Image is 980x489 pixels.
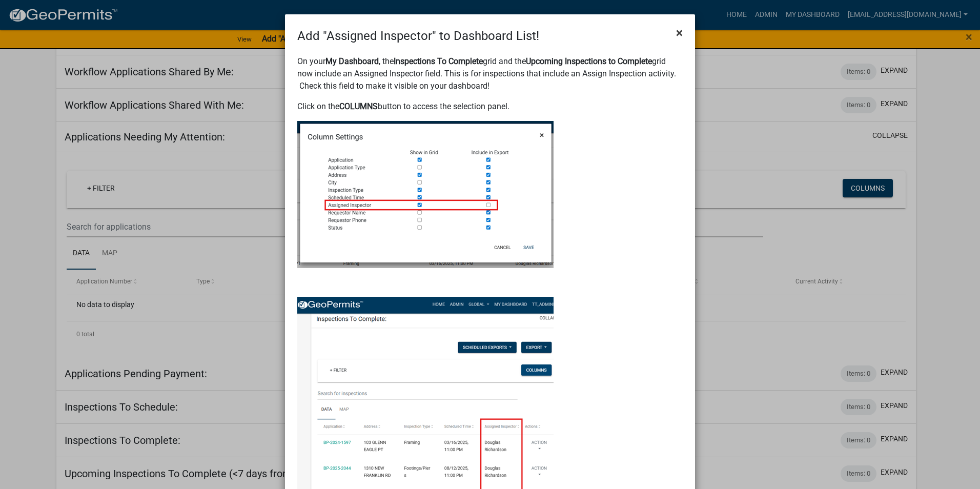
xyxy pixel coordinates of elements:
strong: Upcoming Inspections to Complete [526,56,652,66]
p: On your , the grid and the grid now include an Assigned Inspector field. This is for inspections ... [297,55,683,92]
span: × [676,26,683,40]
p: Click on the button to access the selection panel. [297,100,683,113]
h4: Add "Assigned Inspector" to Dashboard List! [297,27,539,45]
img: image_04b05459-b3a8-4cc5-8b33-a24db39f82db.png [297,121,554,268]
strong: Inspections To Complete [394,56,483,66]
button: Close [668,18,691,47]
strong: My Dashboard [325,56,379,66]
strong: COLUMNS [339,101,378,111]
